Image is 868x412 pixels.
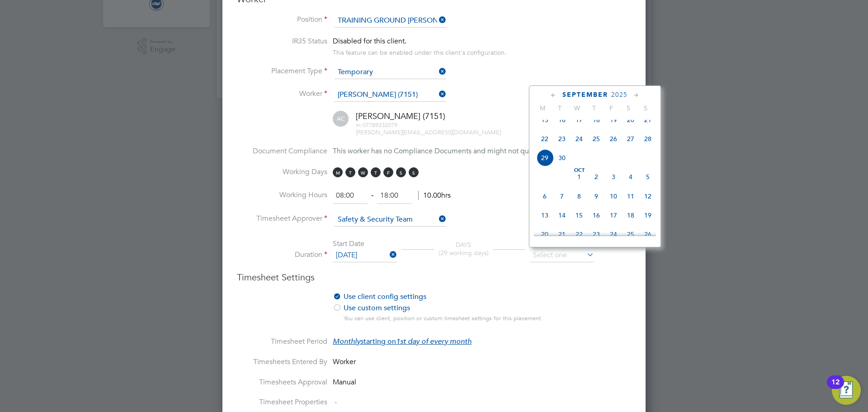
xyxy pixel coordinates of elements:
[356,121,397,129] span: 07789332079
[536,149,553,166] span: 29
[396,167,406,177] span: S
[333,167,343,177] span: M
[237,378,327,387] label: Timesheets Approval
[571,168,588,185] span: 1
[553,130,571,147] span: 23
[335,66,446,79] input: Select one
[571,168,588,173] span: Oct
[620,104,637,112] span: S
[333,337,360,346] em: Monthly
[588,207,605,224] span: 16
[335,14,446,28] input: Search for...
[333,46,506,57] div: This feature can be enabled under this client's configuration.
[333,337,472,346] span: starting on
[571,130,588,147] span: 24
[356,121,363,129] span: m:
[622,207,639,224] span: 18
[237,337,327,346] label: Timesheet Period
[356,128,501,136] span: [PERSON_NAME][EMAIL_ADDRESS][DOMAIN_NAME]
[571,188,588,205] span: 8
[335,398,337,407] span: -
[832,376,861,405] button: Open Resource Center, 12 new notifications
[333,111,349,127] span: AC
[637,104,654,112] span: S
[551,104,568,112] span: T
[377,188,412,204] input: 17:00
[333,292,557,302] label: Use client config settings
[237,190,327,200] label: Working Hours
[383,167,393,177] span: F
[605,188,622,205] span: 10
[536,188,553,205] span: 6
[588,226,605,243] span: 23
[571,207,588,224] span: 15
[237,167,327,177] label: Working Days
[356,111,445,121] span: [PERSON_NAME] (7151)
[588,111,605,128] span: 18
[605,226,622,243] span: 24
[639,111,656,128] span: 21
[237,15,327,24] label: Position
[603,104,620,112] span: F
[369,191,375,200] span: ‐
[536,111,553,128] span: 15
[622,188,639,205] span: 11
[335,213,446,227] input: Search for...
[605,168,622,185] span: 3
[639,168,656,185] span: 5
[553,226,571,243] span: 21
[371,167,381,177] span: T
[335,88,446,102] input: Search for...
[237,357,327,367] label: Timesheets Entered By
[622,111,639,128] span: 20
[639,226,656,243] span: 26
[639,130,656,147] span: 28
[536,226,553,243] span: 20
[409,167,419,177] span: S
[553,149,571,166] span: 30
[358,167,368,177] span: W
[237,250,327,260] label: Duration
[622,130,639,147] span: 27
[237,271,631,283] h3: Timesheet Settings
[585,104,603,112] span: T
[534,104,551,112] span: M
[831,382,840,394] div: 12
[622,226,639,243] span: 25
[588,188,605,205] span: 9
[344,315,563,322] div: You can use client, position or custom timesheet settings for this placement.
[333,188,368,204] input: 08:00
[434,241,493,257] div: DAYS
[333,239,397,249] div: Start Date
[553,207,571,224] span: 14
[605,130,622,147] span: 26
[571,111,588,128] span: 17
[568,104,585,112] span: W
[333,146,580,156] div: This worker has no Compliance Documents and might not qualify for this job.
[553,188,571,205] span: 7
[333,357,356,366] span: Worker
[588,168,605,185] span: 2
[605,207,622,224] span: 17
[611,91,627,99] span: 2025
[333,249,397,262] input: Select one
[622,168,639,185] span: 4
[333,303,557,313] label: Use custom settings
[562,91,608,99] span: September
[237,146,327,156] label: Document Compliance
[237,66,327,76] label: Placement Type
[639,207,656,224] span: 19
[237,37,327,46] label: IR35 Status
[588,130,605,147] span: 25
[553,111,571,128] span: 16
[536,130,553,147] span: 22
[536,207,553,224] span: 13
[639,188,656,205] span: 12
[237,398,327,407] label: Timesheet Properties
[333,37,406,46] span: Disabled for this client.
[237,89,327,99] label: Worker
[333,378,356,387] span: Manual
[571,226,588,243] span: 22
[605,111,622,128] span: 19
[418,191,451,200] span: 10.00hrs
